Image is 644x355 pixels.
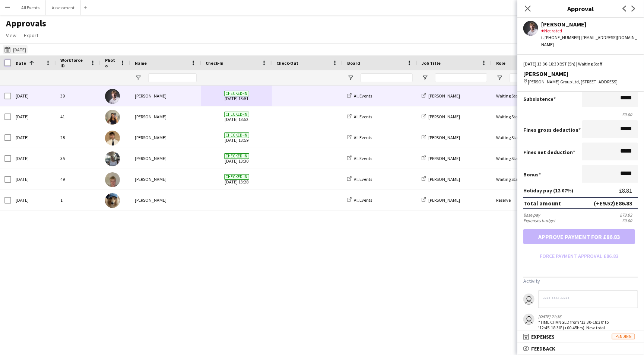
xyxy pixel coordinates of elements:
[354,197,372,203] span: All Events
[130,106,201,127] div: [PERSON_NAME]
[523,187,573,194] label: Holiday pay (12.07%)
[354,93,372,99] span: All Events
[224,132,249,138] span: Checked-in
[517,343,644,354] mat-expansion-panel-header: Feedback
[224,174,249,180] span: Checked-in
[422,135,460,140] a: [PERSON_NAME]
[361,73,413,82] input: Board Filter Input
[523,171,541,178] label: Bonus
[105,151,120,166] img: Christina Clinch
[428,176,460,182] span: [PERSON_NAME]
[523,127,581,133] label: Fines gross deduction
[428,197,460,203] span: [PERSON_NAME]
[56,127,101,148] div: 28
[538,319,615,336] div: "TIME CHANGED from '13:30-18:30' to '12:45-18:30' (+00:45hrs). New total salary £86.84"
[347,93,372,99] a: All Events
[354,156,372,161] span: All Events
[224,91,249,96] span: Checked-in
[523,79,638,85] div: [PERSON_NAME] Group Ltd, [STREET_ADDRESS]
[148,73,197,82] input: Name Filter Input
[130,127,201,148] div: [PERSON_NAME]
[422,114,460,119] a: [PERSON_NAME]
[15,0,46,15] button: All Events
[492,169,566,189] div: Waiting Staff
[135,60,147,66] span: Name
[428,156,460,161] span: [PERSON_NAME]
[492,106,566,127] div: Waiting Staff
[60,57,87,68] span: Workforce ID
[523,96,556,102] label: Subsistence
[46,0,81,15] button: Assessment
[130,190,201,210] div: [PERSON_NAME]
[492,148,566,169] div: Waiting Staff
[6,32,16,39] span: View
[56,190,101,210] div: 1
[224,112,249,117] span: Checked-in
[130,86,201,106] div: [PERSON_NAME]
[422,60,441,66] span: Job Title
[276,60,298,66] span: Check-Out
[105,110,120,125] img: Jenny Dedman
[622,218,638,223] div: £0.00
[105,193,120,208] img: Kee Wong
[428,93,460,99] span: [PERSON_NAME]
[492,190,566,210] div: Reserve
[523,314,534,325] app-user-avatar: Nathan Wong
[11,148,56,169] div: [DATE]
[510,73,562,82] input: Role Filter Input
[206,148,267,169] span: [DATE] 13:30
[11,169,56,189] div: [DATE]
[347,197,372,203] a: All Events
[620,212,638,218] div: £73.02
[523,278,638,284] h3: Activity
[517,331,644,342] mat-expansion-panel-header: ExpensesPending
[130,169,201,189] div: [PERSON_NAME]
[11,127,56,148] div: [DATE]
[541,28,638,34] div: Not rated
[24,32,38,39] span: Export
[531,333,555,340] span: Expenses
[538,314,615,319] div: [DATE] 21:36
[594,199,632,207] div: (+£9.52) £86.83
[56,106,101,127] div: 41
[3,31,19,40] a: View
[619,187,638,194] div: £8.81
[523,149,575,156] label: Fines net deduction
[206,60,223,66] span: Check-In
[11,190,56,210] div: [DATE]
[523,61,638,67] div: [DATE] 13:30-18:30 BST (5h) | Waiting Staff
[354,114,372,119] span: All Events
[206,106,267,127] span: [DATE] 13:52
[56,86,101,106] div: 39
[347,74,354,81] button: Open Filter Menu
[206,169,267,189] span: [DATE] 13:28
[422,74,428,81] button: Open Filter Menu
[3,45,28,54] button: [DATE]
[105,89,120,104] img: Robert Usher
[428,135,460,140] span: [PERSON_NAME]
[206,86,267,106] span: [DATE] 13:51
[347,60,360,66] span: Board
[347,176,372,182] a: All Events
[422,93,460,99] a: [PERSON_NAME]
[21,31,41,40] a: Export
[523,212,540,218] div: Base pay
[422,156,460,161] a: [PERSON_NAME]
[422,176,460,182] a: [PERSON_NAME]
[347,156,372,161] a: All Events
[517,4,644,13] h3: Approval
[492,127,566,148] div: Waiting Staff
[206,127,267,148] span: [DATE] 13:59
[523,218,555,223] div: Expenses budget
[435,73,487,82] input: Job Title Filter Input
[105,131,120,145] img: George Long
[428,114,460,119] span: [PERSON_NAME]
[541,34,638,48] div: t. [PHONE_NUMBER] | [EMAIL_ADDRESS][DOMAIN_NAME]
[354,135,372,140] span: All Events
[105,172,120,187] img: Alexander Jones
[354,176,372,182] span: All Events
[11,86,56,106] div: [DATE]
[523,199,561,207] div: Total amount
[135,74,142,81] button: Open Filter Menu
[496,74,503,81] button: Open Filter Menu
